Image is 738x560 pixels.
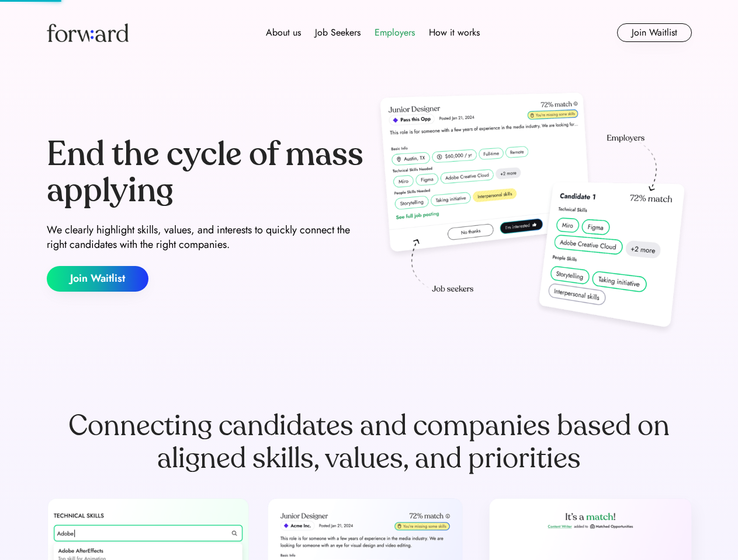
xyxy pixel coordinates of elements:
[47,136,365,208] div: End the cycle of mass applying
[47,409,692,475] div: Connecting candidates and companies based on aligned skills, values, and priorities
[47,23,129,42] img: Forward logo
[315,26,361,40] div: Job Seekers
[375,26,415,40] div: Employers
[374,89,692,339] img: hero-image.png
[47,266,148,292] button: Join Waitlist
[266,26,301,40] div: About us
[47,223,365,252] div: We clearly highlight skills, values, and interests to quickly connect the right candidates with t...
[429,26,480,40] div: How it works
[617,23,692,42] button: Join Waitlist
